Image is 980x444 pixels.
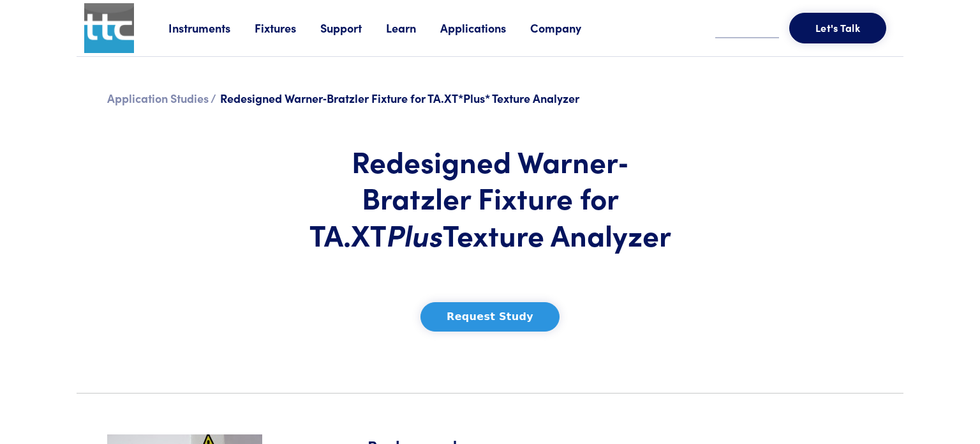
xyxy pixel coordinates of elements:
h1: Redesigned Warner‐Bratzler Fixture for TA.XT Texture Analyzer [302,142,678,253]
span: Redesigned Warner‐Bratzler Fixture for TA.XT*Plus* Texture Analyzer [220,90,579,106]
a: Support [320,20,386,36]
a: Company [530,20,605,36]
a: Learn [386,20,440,36]
button: Request Study [420,302,560,332]
a: Application Studies / [107,90,216,106]
a: Applications [440,20,530,36]
button: Let's Talk [789,13,886,43]
em: Plus [387,213,443,254]
img: ttc_logo_1x1_v1.0.png [84,3,134,53]
a: Fixtures [255,20,320,36]
a: Instruments [168,20,255,36]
